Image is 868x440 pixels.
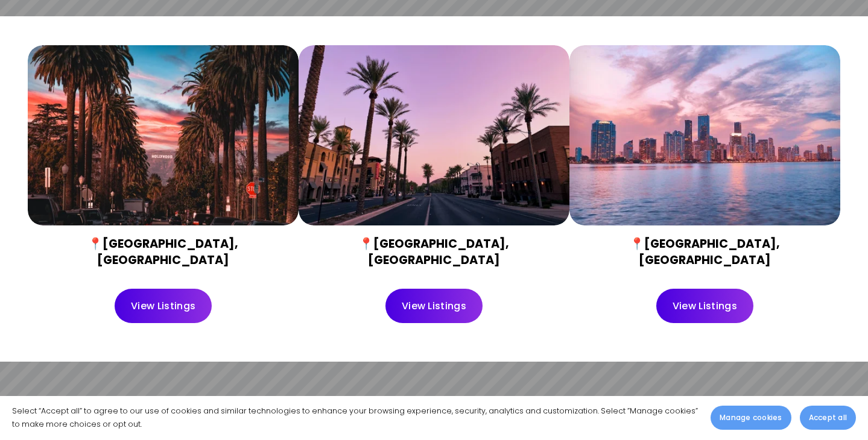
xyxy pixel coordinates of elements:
strong: 📍[GEOGRAPHIC_DATA], [GEOGRAPHIC_DATA] [88,236,241,268]
a: View Listings [115,289,212,323]
span: Accept all [809,412,847,423]
button: Manage cookies [711,406,791,430]
p: Select “Accept all” to agree to our use of cookies and similar technologies to enhance your brows... [12,404,699,432]
strong: 📍[GEOGRAPHIC_DATA], [GEOGRAPHIC_DATA] [630,236,782,268]
strong: 📍[GEOGRAPHIC_DATA], [GEOGRAPHIC_DATA] [359,236,512,268]
button: Accept all [800,406,856,430]
span: Manage cookies [720,412,782,423]
a: View Listings [656,289,753,323]
a: View Listings [385,289,483,323]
